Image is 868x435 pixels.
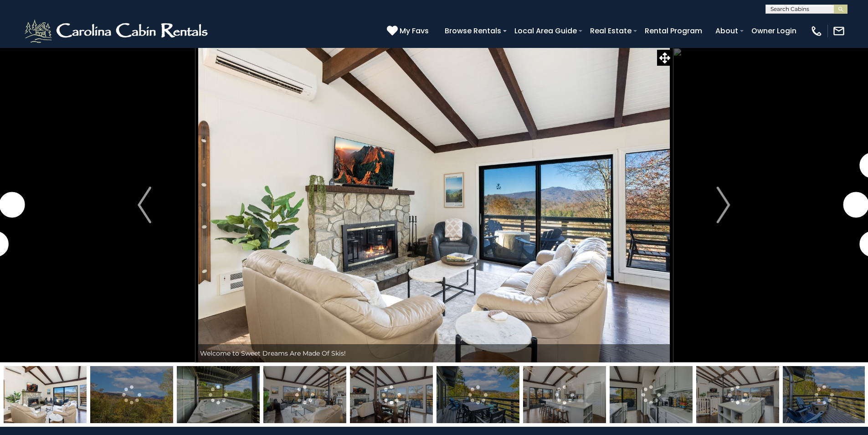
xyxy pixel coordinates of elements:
[610,366,693,423] img: 167390704
[711,23,743,39] a: About
[810,25,823,37] img: phone-regular-white.png
[23,17,212,45] img: White-1-2.png
[263,366,346,423] img: 167530463
[440,23,506,39] a: Browse Rentals
[586,23,636,39] a: Real Estate
[94,47,195,362] button: Previous
[832,25,845,37] img: mail-regular-white.png
[90,366,173,423] img: 167390720
[138,187,151,223] img: arrow
[387,25,431,37] a: My Favs
[673,47,774,362] button: Next
[747,23,801,39] a: Owner Login
[400,25,429,37] span: My Favs
[523,366,606,423] img: 167530464
[437,366,519,423] img: 167390716
[696,366,779,423] img: 167530465
[195,344,673,362] div: Welcome to Sweet Dreams Are Made Of Skis!
[177,366,260,423] img: 168962302
[4,366,87,423] img: 167530462
[350,366,433,423] img: 167530466
[717,187,730,223] img: arrow
[510,23,581,39] a: Local Area Guide
[640,23,707,39] a: Rental Program
[783,366,866,423] img: 167390717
